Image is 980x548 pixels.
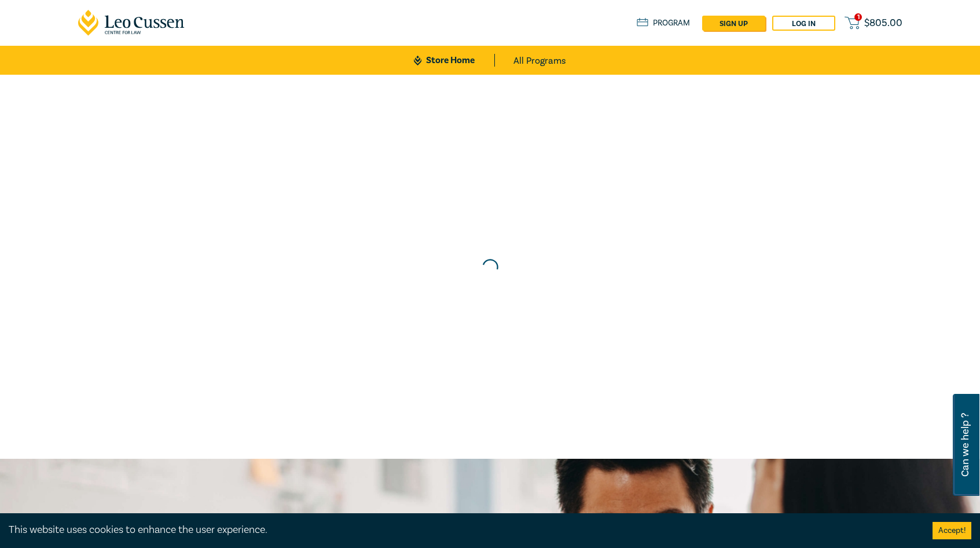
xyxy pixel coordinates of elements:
[960,401,971,489] span: Can we help ?
[854,13,862,21] span: 1
[9,523,915,538] div: This website uses cookies to enhance the user experience.
[702,16,765,31] a: sign up
[933,522,971,539] button: Accept cookies
[414,54,494,67] a: Store Home
[637,17,691,30] a: Program
[513,46,566,75] a: All Programs
[864,17,902,30] span: $ 805.00
[772,16,835,31] a: Log in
